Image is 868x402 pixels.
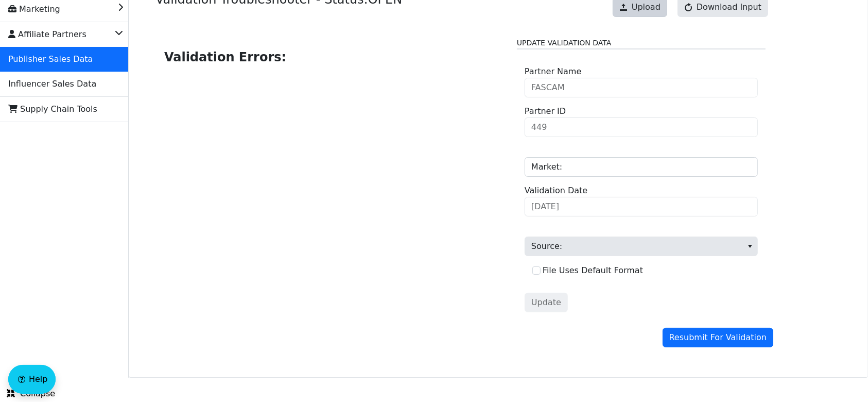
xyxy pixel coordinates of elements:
[632,1,661,13] span: Upload
[8,26,86,43] span: Affiliate Partners
[7,388,55,400] span: Collapse
[517,38,766,49] legend: Update Validation Data
[29,373,47,386] span: Help
[697,1,761,13] span: Download Input
[663,328,773,347] button: Resubmit For Validation
[164,48,500,66] h2: Validation Errors:
[8,76,96,92] span: Influencer Sales Data
[669,331,767,344] span: Resubmit For Validation
[8,51,93,68] span: Publisher Sales Data
[525,185,587,197] label: Validation Date
[525,65,581,78] label: Partner Name
[525,237,758,256] span: Source:
[525,105,566,118] label: Partner ID
[8,1,60,18] span: Marketing
[8,101,97,118] span: Supply Chain Tools
[742,237,757,256] button: select
[8,365,56,394] button: Help floatingactionbutton
[543,265,643,275] label: File Uses Default Format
